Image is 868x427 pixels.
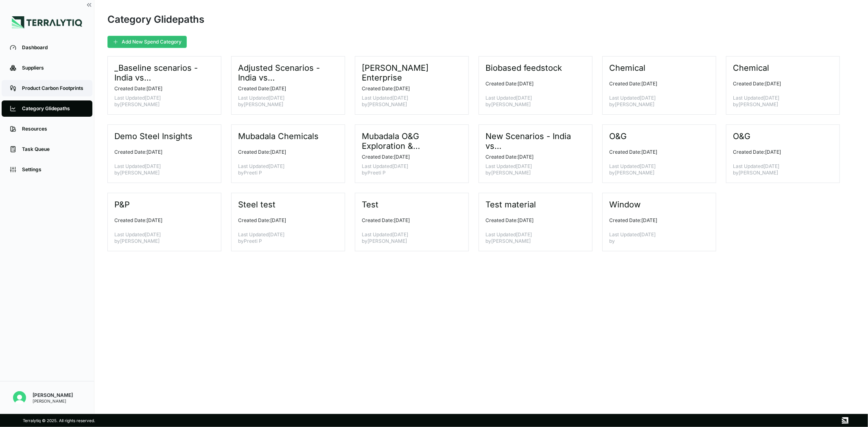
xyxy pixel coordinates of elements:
[22,146,84,152] div: Task Queue
[362,63,455,83] h3: [PERSON_NAME] Enterprise
[485,163,579,176] p: Last Updated [DATE] by [PERSON_NAME]
[114,231,208,244] p: Last Updated [DATE] by [PERSON_NAME]
[114,200,131,209] h3: P&P
[114,163,208,176] p: Last Updated [DATE] by [PERSON_NAME]
[609,163,703,176] p: Last Updated [DATE] by [PERSON_NAME]
[362,131,455,151] h3: Mubadala O&G Exploration & Production
[485,131,579,151] h3: New Scenarios - India vs [GEOGRAPHIC_DATA]
[485,231,579,244] p: Last Updated [DATE] by [PERSON_NAME]
[22,65,84,71] div: Suppliers
[362,95,455,108] p: Last Updated [DATE] by [PERSON_NAME]
[22,105,84,112] div: Category Glidepaths
[733,131,751,141] h3: O&G
[485,200,537,209] h3: Test material
[107,13,204,26] div: Category Glidepaths
[609,217,703,224] p: Created Date: [DATE]
[238,63,332,83] h3: Adjusted Scenarios - India vs [GEOGRAPHIC_DATA]
[114,63,208,83] h3: _Baseline scenarios - India vs [GEOGRAPHIC_DATA]
[485,217,579,224] p: Created Date: [DATE]
[362,154,455,160] p: Created Date: [DATE]
[609,231,703,244] p: Last Updated [DATE] by
[733,163,826,176] p: Last Updated [DATE] by [PERSON_NAME]
[733,63,770,73] h3: Chemical
[238,200,276,209] h3: Steel test
[362,163,455,176] p: Last Updated [DATE] by Preeti P
[238,163,332,176] p: Last Updated [DATE] by Preeti P
[485,154,579,160] p: Created Date: [DATE]
[733,149,826,155] p: Created Date: [DATE]
[733,95,826,108] p: Last Updated [DATE] by [PERSON_NAME]
[22,126,84,132] div: Resources
[238,95,332,108] p: Last Updated [DATE] by [PERSON_NAME]
[362,200,379,209] h3: Test
[114,217,208,224] p: Created Date: [DATE]
[10,388,29,407] button: Open user button
[238,217,332,224] p: Created Date: [DATE]
[609,131,627,141] h3: O&G
[22,85,84,91] div: Product Carbon Footprints
[238,149,332,155] p: Created Date: [DATE]
[238,131,319,141] h3: Mubadala Chemicals
[609,63,646,73] h3: Chemical
[609,95,703,108] p: Last Updated [DATE] by [PERSON_NAME]
[609,149,703,155] p: Created Date: [DATE]
[238,231,332,244] p: Last Updated [DATE] by Preeti P
[238,85,332,92] p: Created Date: [DATE]
[107,36,187,48] button: Add New Spend Category
[362,85,455,92] p: Created Date: [DATE]
[33,392,73,399] div: [PERSON_NAME]
[485,63,563,73] h3: Biobased feedstock
[609,200,641,209] h3: Window
[114,85,208,92] p: Created Date: [DATE]
[114,131,193,141] h3: Demo Steel Insights
[485,81,579,87] p: Created Date: [DATE]
[733,81,826,87] p: Created Date: [DATE]
[485,95,579,108] p: Last Updated [DATE] by [PERSON_NAME]
[362,231,455,244] p: Last Updated [DATE] by [PERSON_NAME]
[33,399,73,403] div: [PERSON_NAME]
[22,44,84,51] div: Dashboard
[609,81,703,87] p: Created Date: [DATE]
[114,95,208,108] p: Last Updated [DATE] by [PERSON_NAME]
[13,391,26,404] img: Mridul Gupta
[12,16,82,28] img: Logo
[114,149,208,155] p: Created Date: [DATE]
[22,166,84,173] div: Settings
[362,217,455,224] p: Created Date: [DATE]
